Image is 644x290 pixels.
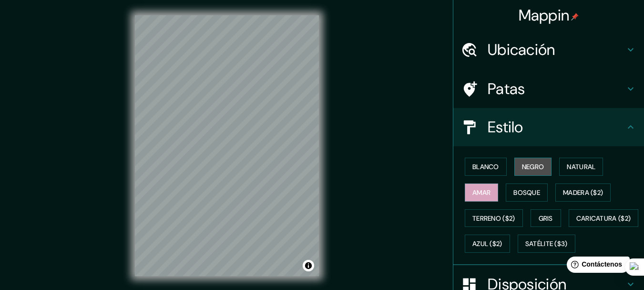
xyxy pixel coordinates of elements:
[506,183,548,202] button: Bosque
[472,162,499,171] font: Blanco
[488,79,525,99] font: Patas
[525,240,568,248] font: Satélite ($3)
[488,117,523,137] font: Estilo
[465,209,523,227] button: Terreno ($2)
[559,158,603,176] button: Natural
[472,214,515,223] font: Terreno ($2)
[453,31,644,69] div: Ubicación
[559,253,634,279] iframe: Lanzador de widgets de ayuda
[513,188,540,197] font: Bosque
[531,209,561,227] button: Gris
[472,240,502,248] font: Azul ($2)
[303,260,314,271] button: Activar o desactivar atribución
[472,188,491,197] font: Amar
[518,235,575,253] button: Satélite ($3)
[453,108,644,146] div: Estilo
[519,5,570,25] font: Mappin
[563,188,603,197] font: Madera ($2)
[567,162,595,171] font: Natural
[453,70,644,108] div: Patas
[465,158,507,176] button: Blanco
[522,162,544,171] font: Negro
[135,15,319,276] canvas: Mapa
[555,183,611,202] button: Madera ($2)
[571,13,579,21] img: pin-icon.png
[488,40,555,60] font: Ubicación
[576,214,631,223] font: Caricatura ($2)
[569,209,639,227] button: Caricatura ($2)
[539,214,553,223] font: Gris
[465,183,498,202] button: Amar
[465,235,510,253] button: Azul ($2)
[514,158,552,176] button: Negro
